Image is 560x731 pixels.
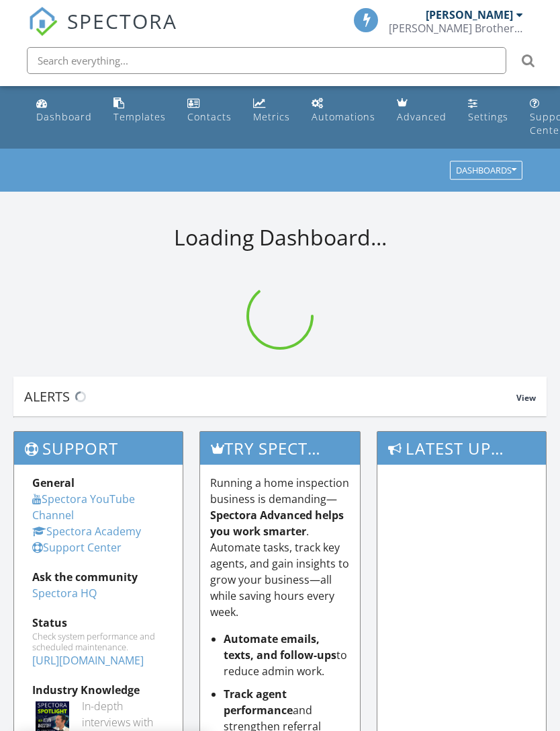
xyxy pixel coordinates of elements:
[224,687,293,718] strong: Track agent performance
[468,110,508,123] div: Settings
[391,91,452,130] a: Advanced
[36,110,92,123] div: Dashboard
[113,110,166,123] div: Templates
[67,7,177,35] span: SPECTORA
[224,631,351,679] li: to reduce admin work.
[32,586,97,601] a: Spectora HQ
[32,569,165,585] div: Ask the community
[463,91,514,130] a: Settings
[253,110,290,123] div: Metrics
[32,682,165,698] div: Industry Knowledge
[32,492,135,523] a: Spectora YouTube Channel
[32,475,75,490] strong: General
[32,631,165,652] div: Check system performance and scheduled maintenance.
[32,615,165,631] div: Status
[426,8,513,22] div: [PERSON_NAME]
[306,91,381,130] a: Automations (Basic)
[377,432,546,465] h3: Latest Updates
[28,18,177,46] a: SPECTORA
[210,475,351,620] p: Running a home inspection business is demanding— . Automate tasks, track key agents, and gain ins...
[32,524,141,539] a: Spectora Academy
[516,392,536,403] span: View
[27,47,506,74] input: Search everything...
[32,540,122,555] a: Support Center
[312,110,375,123] div: Automations
[28,7,58,36] img: The Best Home Inspection Software - Spectora
[14,432,183,465] h3: Support
[187,110,232,123] div: Contacts
[210,508,344,539] strong: Spectora Advanced helps you work smarter
[31,91,97,130] a: Dashboard
[108,91,171,130] a: Templates
[450,161,522,180] button: Dashboards
[182,91,237,130] a: Contacts
[224,631,336,662] strong: Automate emails, texts, and follow-ups
[456,166,516,176] div: Dashboards
[248,91,295,130] a: Metrics
[24,387,516,406] div: Alerts
[397,110,447,123] div: Advanced
[32,653,144,668] a: [URL][DOMAIN_NAME]
[200,432,361,465] h3: Try spectora advanced [DATE]
[389,22,523,35] div: Kistler Brothers Home Inspection Inc.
